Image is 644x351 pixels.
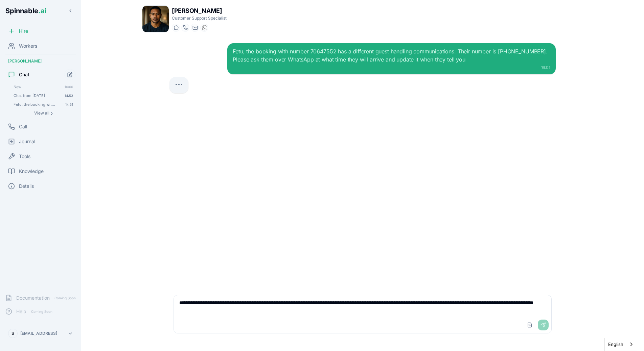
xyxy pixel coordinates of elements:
[52,295,78,301] span: Coming Soon
[605,338,637,351] a: English
[181,24,189,32] button: Start a call with Fetu Sengebau
[19,43,37,49] span: Workers
[19,138,35,145] span: Journal
[202,25,207,30] img: WhatsApp
[20,331,57,336] p: [EMAIL_ADDRESS]
[172,16,227,21] p: Customer Support Specialist
[172,6,227,16] h1: [PERSON_NAME]
[604,338,637,351] aside: Language selected: English
[38,7,46,15] span: .ai
[233,47,550,64] div: Fetu, the booking with number 70647552 has a different guest handling communications. Their numbe...
[65,102,73,107] span: 14:51
[65,93,73,98] span: 14:53
[11,331,14,336] span: S
[604,338,637,351] div: Language
[19,183,34,190] span: Details
[172,24,180,32] button: Start a chat with Fetu Sengebau
[200,24,208,32] button: WhatsApp
[14,84,62,89] span: New
[191,24,199,32] button: Send email to fetu.sengebau@getspinnable.ai
[233,65,550,70] div: 16:01
[11,109,76,117] button: Show all conversations
[19,168,44,175] span: Knowledge
[16,295,50,301] span: Documentation
[16,308,26,315] span: Help
[19,28,28,34] span: Hire
[3,56,78,67] div: [PERSON_NAME]
[14,93,55,98] span: Chat from 07/10/2025
[5,7,46,15] span: Spinnable
[5,327,76,340] button: S[EMAIL_ADDRESS]
[29,308,54,315] span: Coming Soon
[19,153,30,160] span: Tools
[19,123,27,130] span: Call
[14,102,56,107] span: Fetu, the booking with number 70647552 has a different guest handling communications. Their numbe...
[34,110,49,116] span: View all
[142,6,169,32] img: Fetu Sengebau
[19,71,29,78] span: Chat
[65,84,73,89] span: 16:00
[64,69,76,80] button: Start new chat
[51,110,53,116] span: ›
